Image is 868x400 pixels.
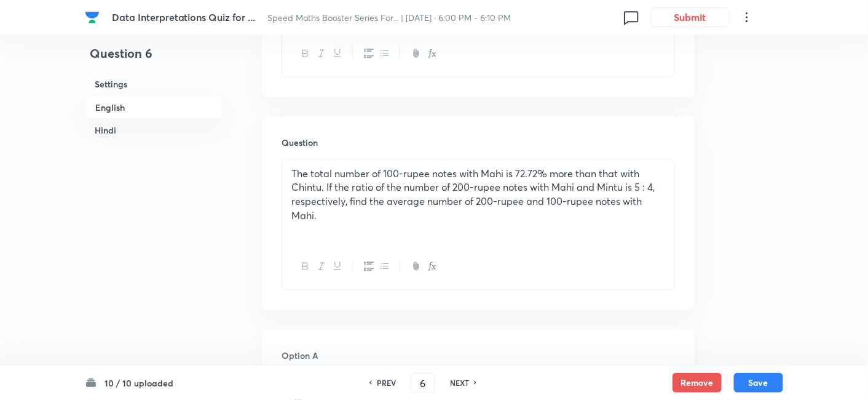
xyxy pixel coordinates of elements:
h6: PREV [377,377,396,388]
p: The total number of 100-rupee notes with Mahi is 72.72% more than that with Chintu. If the ratio ... [291,167,665,223]
img: Company Logo [85,10,100,25]
button: Remove [673,373,722,393]
a: Company Logo [85,10,102,25]
h6: Hindi [85,119,223,142]
h4: Question 6 [85,44,223,73]
span: Data Interpretations Quiz for ... [112,10,256,23]
span: Speed Maths Booster Series For... | [DATE] · 6:00 PM - 6:10 PM [268,12,511,23]
h6: NEXT [450,377,469,388]
h6: English [85,95,223,119]
button: Submit [651,7,730,27]
h6: Settings [85,73,223,95]
h6: 10 / 10 uploaded [105,377,173,390]
h6: Option A [282,350,675,362]
h6: Question [282,137,675,150]
button: Save [734,373,783,393]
